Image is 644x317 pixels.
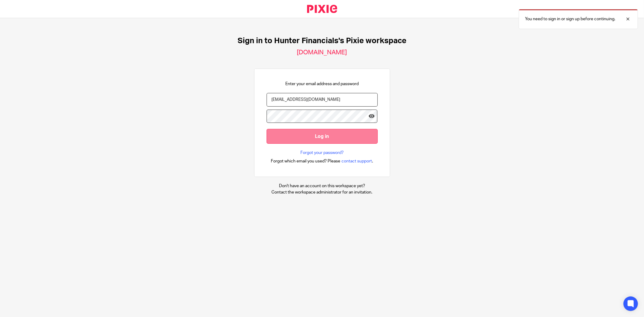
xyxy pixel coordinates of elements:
[271,158,373,165] div: .
[285,81,359,87] p: Enter your email address and password
[267,93,378,107] input: name@example.com
[525,16,615,22] p: You need to sign in or sign up before continuing.
[272,183,373,189] p: Don't have an account on this workspace yet?
[238,36,406,46] h1: Sign in to Hunter Financials's Pixie workspace
[271,158,340,164] span: Forgot which email you used? Please
[341,158,372,164] span: contact support
[297,49,347,56] h2: [DOMAIN_NAME]
[300,150,344,156] a: Forgot your password?
[267,129,378,144] input: Log in
[272,189,373,195] p: Contact the workspace administrator for an invitation.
